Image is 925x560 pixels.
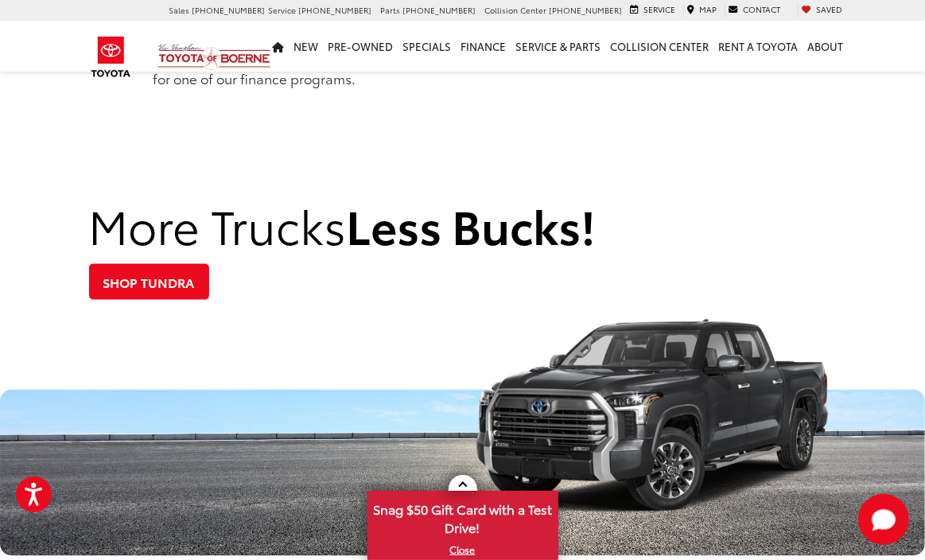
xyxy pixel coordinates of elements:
[89,264,209,300] a: Shop Tundra
[803,21,849,72] a: About
[324,21,398,72] a: Pre-Owned
[683,4,721,17] a: Map
[798,4,847,17] a: My Saved Vehicles
[700,3,717,15] span: Map
[398,21,457,72] a: Specials
[299,4,372,16] span: [PHONE_NUMBER]
[858,494,909,545] svg: Start Chat
[290,21,324,72] a: New
[744,3,781,15] span: Contact
[485,4,547,16] span: Collision Center
[89,199,837,250] h2: Less Bucks!
[169,4,190,16] span: Sales
[157,43,271,71] img: Vic Vaughan Toyota of Boerne
[81,31,141,83] img: Toyota
[550,4,623,16] span: [PHONE_NUMBER]
[457,21,511,72] a: Finance
[369,492,557,541] span: Snag $50 Gift Card with a Test Drive!
[192,4,266,16] span: [PHONE_NUMBER]
[858,494,909,545] button: Toggle Chat Window
[627,4,680,17] a: Service
[817,3,843,15] span: Saved
[268,21,290,72] a: Home
[403,4,476,16] span: [PHONE_NUMBER]
[269,4,297,16] span: Service
[381,4,401,16] span: Parts
[153,30,558,87] p: We strive to work with each customer to ensure their satisfaction. Save time by using our pre-app...
[606,21,714,72] a: Collision Center
[89,191,347,257] span: More Trucks
[644,3,676,15] span: Service
[89,278,837,554] div: 2023 Toyota GR Supra
[714,21,803,72] a: Rent a Toyota
[725,4,785,17] a: Contact
[511,21,606,72] a: Service & Parts: Opens in a new tab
